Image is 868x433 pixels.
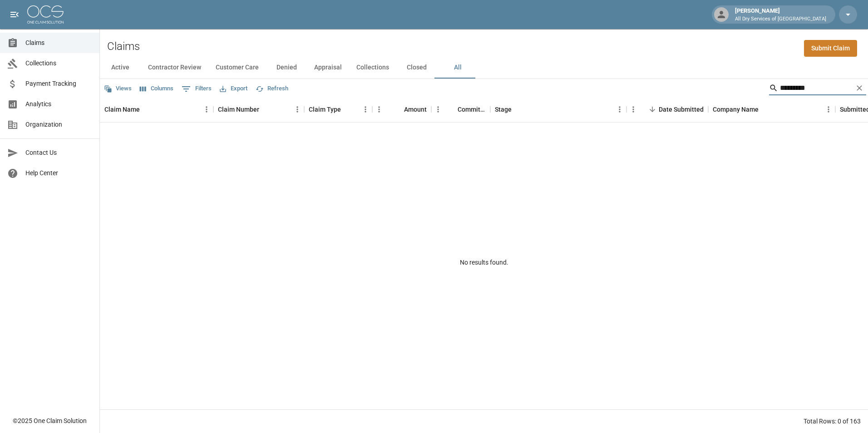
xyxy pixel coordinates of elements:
[372,97,431,122] div: Amount
[25,59,92,68] span: Collections
[512,103,524,116] button: Sort
[141,57,208,79] button: Contractor Review
[431,97,490,122] div: Committed Amount
[259,103,272,116] button: Sort
[25,79,92,89] span: Payment Tracking
[200,103,213,116] button: Menu
[349,57,396,79] button: Collections
[341,103,354,116] button: Sort
[804,417,861,426] div: Total Rows: 0 of 163
[307,57,349,79] button: Appraisal
[27,5,64,24] img: ocs-logo-white-transparent.png
[213,97,304,122] div: Claim Number
[309,97,341,122] div: Claim Type
[140,103,153,116] button: Sort
[853,81,866,95] button: Clear
[769,81,866,97] div: Search
[25,99,92,109] span: Analytics
[804,40,857,57] a: Submit Claim
[713,97,759,122] div: Company Name
[731,6,830,23] div: [PERSON_NAME]
[100,57,141,79] button: Active
[100,57,868,79] div: dynamic tabs
[495,97,512,122] div: Stage
[25,120,92,129] span: Organization
[659,97,704,122] div: Date Submitted
[396,57,437,79] button: Closed
[359,103,372,116] button: Menu
[25,148,92,157] span: Contact Us
[102,82,134,96] button: Views
[266,57,307,79] button: Denied
[490,97,626,122] div: Stage
[100,97,213,122] div: Claim Name
[822,103,835,116] button: Menu
[304,97,372,122] div: Claim Type
[445,103,458,116] button: Sort
[5,5,24,24] button: open drawer
[217,82,250,96] button: Export
[391,103,404,116] button: Sort
[107,40,140,53] h2: Claims
[613,103,626,116] button: Menu
[437,57,478,79] button: All
[291,103,304,116] button: Menu
[25,168,92,178] span: Help Center
[708,97,835,122] div: Company Name
[218,97,259,122] div: Claim Number
[626,97,708,122] div: Date Submitted
[208,57,266,79] button: Customer Care
[13,416,87,425] div: © 2025 One Claim Solution
[100,123,868,403] div: No results found.
[104,97,140,122] div: Claim Name
[404,97,427,122] div: Amount
[372,103,386,116] button: Menu
[253,82,291,96] button: Refresh
[431,103,445,116] button: Menu
[138,82,176,96] button: Select columns
[179,82,214,96] button: Show filters
[626,103,640,116] button: Menu
[759,103,771,116] button: Sort
[735,15,826,23] p: All Dry Services of [GEOGRAPHIC_DATA]
[25,38,92,48] span: Claims
[458,97,486,122] div: Committed Amount
[646,103,659,116] button: Sort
